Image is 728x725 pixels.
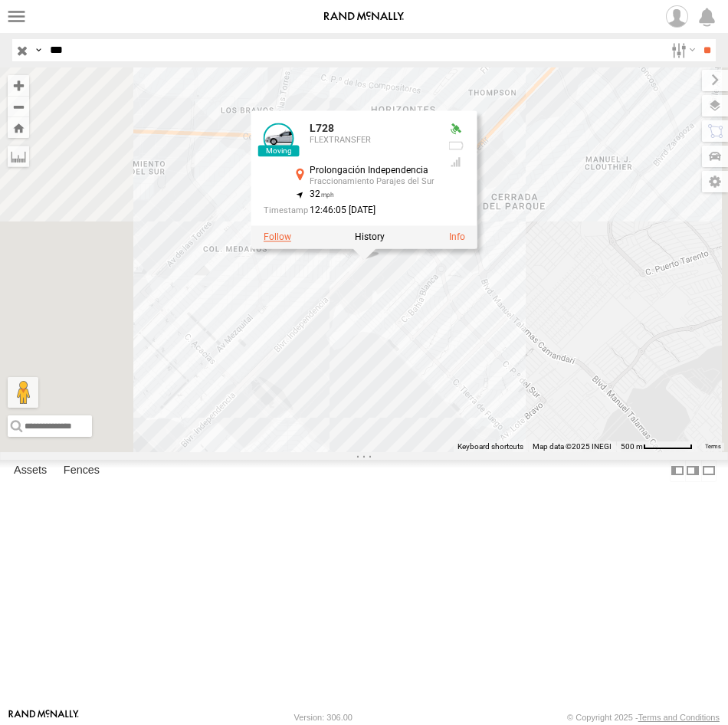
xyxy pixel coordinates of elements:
[32,39,44,61] label: Search Query
[638,713,720,722] a: Terms and Conditions
[567,713,720,722] div: © Copyright 2025 -
[621,442,643,451] span: 500 m
[6,461,54,482] label: Assets
[8,146,29,167] label: Measure
[8,117,29,138] button: Zoom Home
[702,171,728,192] label: Map Settings
[310,178,435,187] div: Fraccionamiento Parajes del Sur
[8,96,29,117] button: Zoom out
[665,39,698,61] label: Search Filter Options
[264,206,435,216] div: Date/time of location update
[310,189,334,200] span: 32
[8,75,29,96] button: Zoom in
[705,443,721,449] a: Terms (opens in new tab)
[310,123,435,134] div: L728
[56,461,107,482] label: Fences
[294,713,353,722] div: Version: 306.00
[457,441,523,452] button: Keyboard shortcuts
[447,156,465,169] div: Last Event GSM Signal Strength
[449,231,465,242] a: View Asset Details
[324,11,404,22] img: rand-logo.svg
[8,377,38,408] button: Drag Pegman onto the map to open Street View
[447,123,465,135] div: Valid GPS Fix
[533,442,612,451] span: Map data ©2025 INEGI
[670,460,685,482] label: Dock Summary Table to the Left
[355,231,385,242] label: View Asset History
[616,441,697,452] button: Map Scale: 500 m per 61 pixels
[447,139,465,152] div: No battery health information received from this device.
[310,136,435,146] div: FLEXTRANSFER
[685,460,700,482] label: Dock Summary Table to the Right
[8,710,79,725] a: Visit our Website
[310,166,435,176] div: Prolongación Independencia
[264,231,291,242] label: Realtime tracking of Asset
[701,460,717,482] label: Hide Summary Table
